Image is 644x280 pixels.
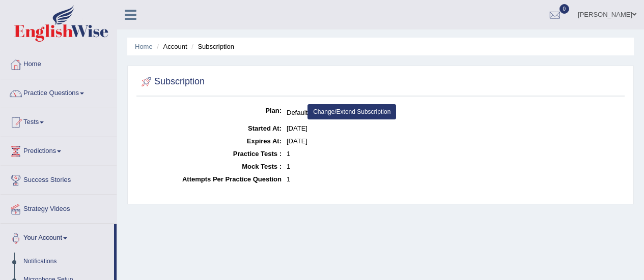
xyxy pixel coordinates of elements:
[139,122,282,135] dt: Started At:
[559,4,570,14] span: 0
[1,50,117,76] a: Home
[287,173,622,185] dd: 1
[139,160,282,173] dt: Mock Tests :
[287,135,622,147] dd: [DATE]
[1,195,117,221] a: Strategy Videos
[287,147,622,160] dd: 1
[139,173,282,185] dt: Attempts Per Practice Question
[307,104,396,119] a: Change/Extend Subscription
[139,104,282,117] dt: Plan:
[287,160,622,173] dd: 1
[1,166,117,192] a: Success Stories
[287,104,622,122] dd: Default
[1,79,117,105] a: Practice Questions
[154,42,187,51] li: Account
[139,135,282,147] dt: Expires At:
[1,108,117,134] a: Tests
[1,224,114,250] a: Your Account
[135,43,153,50] a: Home
[139,147,282,160] dt: Practice Tests :
[19,253,114,271] a: Notifications
[139,74,205,89] h2: Subscription
[189,42,234,51] li: Subscription
[287,122,622,135] dd: [DATE]
[1,137,117,163] a: Predictions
